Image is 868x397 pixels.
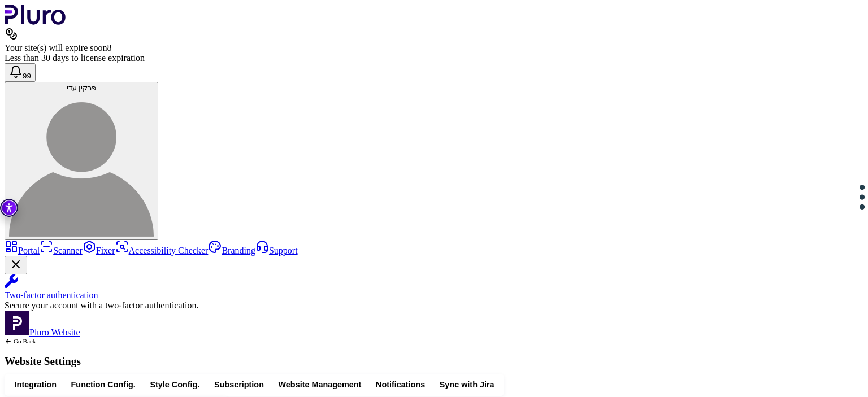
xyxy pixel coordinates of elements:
a: Logo [5,17,66,27]
aside: Sidebar menu [5,240,863,338]
span: Subscription [214,379,264,390]
a: Branding [208,246,255,255]
span: Integration [15,379,57,390]
div: Two-factor authentication [5,290,863,300]
button: פרקין עדיפרקין עדי [5,82,158,240]
a: Scanner [40,246,83,255]
div: Secure your account with a two-factor authentication. [5,300,863,311]
button: Style Config. [143,377,207,393]
a: Open Pluro Website [5,328,80,337]
button: Integration [7,377,64,393]
a: Support [255,246,298,255]
button: Close Two-factor authentication notification [5,256,27,274]
span: 8 [107,43,111,53]
span: Notifications [376,379,425,390]
span: Function Config. [71,379,136,390]
h1: Website Settings [5,356,81,367]
button: Open notifications, you have 376 new notifications [5,63,36,82]
a: Two-factor authentication [5,274,863,300]
a: Portal [5,246,40,255]
button: Function Config. [64,377,143,393]
span: Sync with Jira [440,379,494,390]
span: Style Config. [150,379,199,390]
button: Subscription [207,377,271,393]
span: 99 [23,72,31,80]
button: Website Management [271,377,368,393]
a: Back to previous screen [5,338,81,345]
div: Your site(s) will expire soon [5,43,863,53]
div: Less than 30 days to license expiration [5,53,863,63]
button: Notifications [368,377,432,393]
a: Fixer [83,246,115,255]
button: Sync with Jira [432,377,501,393]
img: פרקין עדי [9,92,154,237]
span: Website Management [279,379,362,390]
span: פרקין עדי [67,84,97,92]
a: Accessibility Checker [115,246,209,255]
